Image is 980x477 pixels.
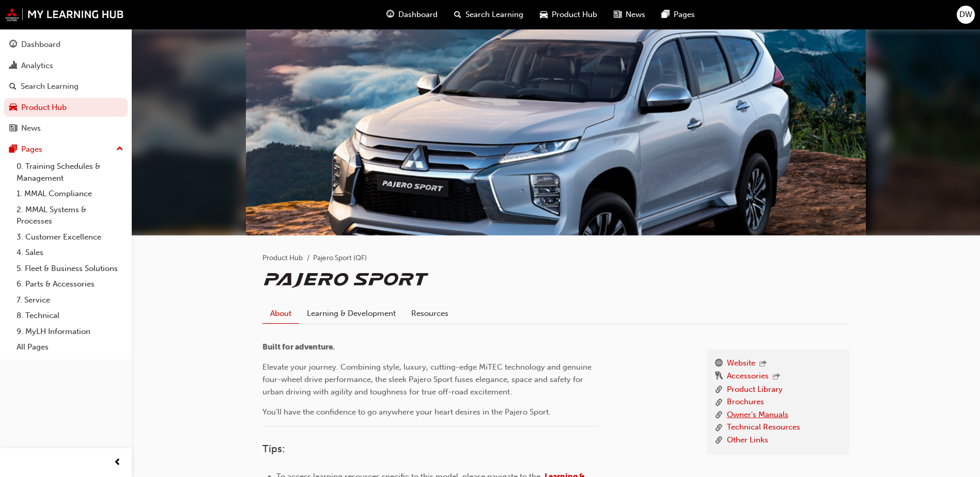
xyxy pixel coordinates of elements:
[12,292,128,308] a: 7. Service
[727,384,783,396] a: Product Library
[9,124,17,133] span: news-icon
[12,202,128,229] a: 2. MMAL Systems & Processes
[9,103,17,113] span: car-icon
[21,81,79,92] div: Search Learning
[262,273,430,288] img: pajero-sport.png
[386,8,394,21] span: guage-icon
[4,77,128,96] a: Search Learning
[262,407,551,417] span: You'll have the confidence to go anywhere your heart desires in the Pajero Sport.
[959,9,972,21] span: DW
[715,370,723,384] span: keys-icon
[12,158,128,186] a: 0. Training Schedules & Management
[715,357,723,371] span: www-icon
[715,409,723,422] span: link-icon
[21,144,42,155] div: Pages
[715,421,723,434] span: link-icon
[262,253,303,262] a: Product Hub
[12,339,128,355] a: All Pages
[9,61,17,71] span: chart-icon
[4,140,128,159] button: Pages
[21,39,60,51] div: Dashboard
[532,4,605,25] a: car-iconProduct Hub
[715,434,723,447] span: link-icon
[727,357,755,371] a: Website
[552,9,597,21] span: Product Hub
[4,119,128,138] a: News
[674,9,695,21] span: Pages
[398,9,438,21] span: Dashboard
[12,324,128,340] a: 9. MyLH Information
[727,409,788,422] a: Owner's Manuals
[727,421,800,434] a: Technical Resources
[654,4,703,25] a: pages-iconPages
[21,60,53,72] div: Analytics
[4,33,128,140] button: DashboardAnalyticsSearch LearningProduct HubNews
[727,396,764,409] a: Brochures
[446,4,532,25] a: search-iconSearch Learning
[262,443,285,455] span: Tips:
[12,186,128,202] a: 1. MMAL Compliance
[262,304,299,324] a: About
[403,304,456,323] a: Resources
[21,122,41,134] div: News
[262,342,335,352] span: Built for adventure.
[540,8,548,21] span: car-icon
[12,229,128,245] a: 3. Customer Excellence
[12,308,128,324] a: 8. Technical
[9,145,17,154] span: pages-icon
[4,35,128,54] a: Dashboard
[12,245,128,261] a: 4. Sales
[313,252,367,264] li: Pajero Sport (QF)
[12,261,128,277] a: 5. Fleet & Business Solutions
[9,82,17,91] span: search-icon
[114,456,121,469] span: prev-icon
[4,98,128,117] a: Product Hub
[605,4,654,25] a: news-iconNews
[773,373,780,381] span: outbound-icon
[727,370,769,384] a: Accessories
[9,40,17,50] span: guage-icon
[5,8,124,21] img: mmal
[715,384,723,396] span: link-icon
[957,6,975,24] button: DW
[465,9,523,21] span: Search Learning
[4,56,128,75] a: Analytics
[662,8,670,21] span: pages-icon
[727,434,768,447] a: Other Links
[454,8,461,21] span: search-icon
[12,276,128,292] a: 6. Parts & Accessories
[715,396,723,409] span: link-icon
[262,362,594,396] span: Elevate your journey. Combining style, luxury, cutting-edge MiTEC technology and genuine four-whe...
[116,142,123,156] span: up-icon
[759,360,767,369] span: outbound-icon
[378,4,446,25] a: guage-iconDashboard
[614,8,621,21] span: news-icon
[626,9,645,21] span: News
[299,304,403,323] a: Learning & Development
